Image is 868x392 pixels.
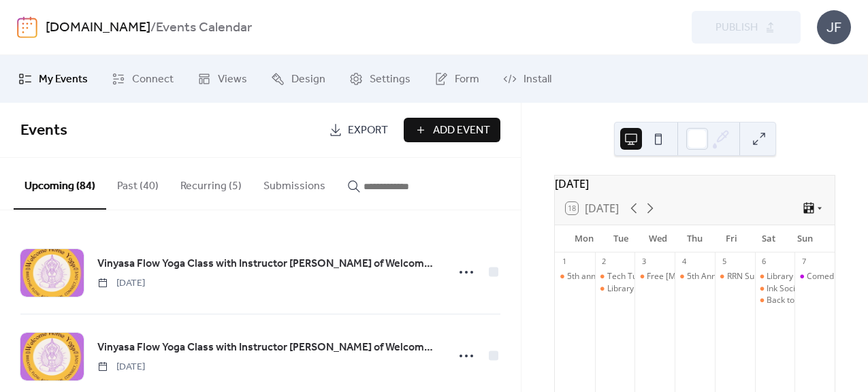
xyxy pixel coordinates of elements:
[713,225,750,252] div: Fri
[170,158,253,208] button: Recurring (5)
[817,10,851,44] div: JF
[799,257,809,267] div: 7
[253,158,336,208] button: Submissions
[97,255,439,273] a: Vinyasa Flow Yoga Class with Instructor [PERSON_NAME] of Welcome Home Yoga
[493,61,562,97] a: Install
[524,71,551,88] span: Install
[132,71,174,88] span: Connect
[755,283,795,295] div: Ink Society
[639,257,649,267] div: 3
[291,71,325,88] span: Design
[555,176,835,192] div: [DATE]
[404,118,500,142] button: Add Event
[759,257,769,267] div: 6
[715,271,755,282] div: RRN Super Sale
[567,271,682,282] div: 5th annual [DATE] Celebration
[559,257,569,267] div: 1
[17,16,37,38] img: logo
[97,339,439,357] a: Vinyasa Flow Yoga Class with Instructor [PERSON_NAME] of Welcome Home Yoga
[676,225,713,252] div: Thu
[679,257,689,267] div: 4
[794,271,835,282] div: Comedian Tyler Fowler at Island Resort and Casino Club 41
[634,271,675,282] div: Free Covid-19 at-home testing kits
[555,271,595,282] div: 5th annual Labor Day Celebration
[14,158,106,210] button: Upcoming (84)
[755,271,795,282] div: Library of Things
[187,61,257,97] a: Views
[97,340,439,356] span: Vinyasa Flow Yoga Class with Instructor [PERSON_NAME] of Welcome Home Yoga
[156,15,252,41] b: Events Calendar
[602,225,639,252] div: Tue
[607,271,664,282] div: Tech Tuesdays
[599,257,609,267] div: 2
[150,15,156,41] b: /
[8,61,98,97] a: My Events
[106,158,170,208] button: Past (40)
[566,225,602,252] div: Mon
[607,283,671,295] div: Library of Things
[218,71,247,88] span: Views
[97,256,439,272] span: Vinyasa Flow Yoga Class with Instructor [PERSON_NAME] of Welcome Home Yoga
[755,295,795,306] div: Back to School Open House
[433,122,490,139] span: Add Event
[101,61,184,97] a: Connect
[595,271,635,282] div: Tech Tuesdays
[647,271,809,282] div: Free [MEDICAL_DATA] at-home testing kits
[348,122,388,139] span: Export
[767,271,830,282] div: Library of Things
[97,360,145,374] span: [DATE]
[39,71,88,88] span: My Events
[261,61,336,97] a: Design
[787,225,824,252] div: Sun
[20,116,67,146] span: Events
[595,283,635,295] div: Library of Things
[46,15,150,41] a: [DOMAIN_NAME]
[370,71,411,88] span: Settings
[639,225,676,252] div: Wed
[675,271,715,282] div: 5th Annual Monarchs Blessing Ceremony
[455,71,479,88] span: Form
[750,225,787,252] div: Sat
[319,118,398,142] a: Export
[727,271,786,282] div: RRN Super Sale
[767,283,807,295] div: Ink Society
[424,61,489,97] a: Form
[97,276,145,291] span: [DATE]
[687,271,843,282] div: 5th Annual Monarchs Blessing Ceremony
[719,257,729,267] div: 5
[339,61,421,97] a: Settings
